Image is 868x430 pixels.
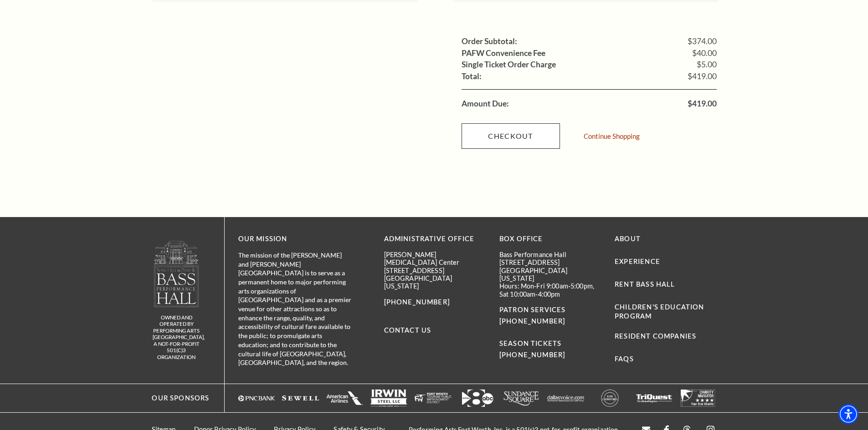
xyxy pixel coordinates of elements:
[688,72,717,81] span: $419.00
[688,37,717,46] span: $374.00
[153,240,200,307] img: logo-footer.png
[238,233,352,245] p: OUR MISSION
[462,72,482,81] label: Total:
[384,274,486,290] p: [GEOGRAPHIC_DATA][US_STATE]
[499,251,601,258] p: Bass Performance Hall
[697,61,717,69] span: $5.00
[238,390,275,407] img: pncbank_websitefooter_117x55.png
[238,251,352,367] p: The mission of the [PERSON_NAME] and [PERSON_NAME][GEOGRAPHIC_DATA] is to serve as a permanent ho...
[838,404,858,424] div: Accessibility Menu
[615,332,696,340] a: Resident Companies
[615,355,634,363] a: FAQs
[462,100,509,108] label: Amount Due:
[143,393,209,404] p: Our Sponsors
[462,123,560,149] a: Checkout
[615,303,704,320] a: Children's Education Program
[591,390,628,407] img: kimcrawford-websitefooter-117x55.png
[499,304,601,327] p: PATRON SERVICES [PHONE_NUMBER]
[499,282,601,298] p: Hours: Mon-Fri 9:00am-5:00pm, Sat 10:00am-4:00pm
[636,390,673,407] img: triquest_footer_logo.png
[615,235,641,243] a: About
[688,100,717,108] span: $419.00
[153,314,200,361] p: owned and operated by Performing Arts [GEOGRAPHIC_DATA], A NOT-FOR-PROFIT 501(C)3 ORGANIZATION
[282,390,319,407] img: sewell-revised_117x55.png
[459,390,496,407] img: wfaa2.png
[584,133,640,140] a: Continue Shopping
[462,49,545,57] label: PAFW Convenience Fee
[384,251,486,267] p: [PERSON_NAME][MEDICAL_DATA] Center
[499,233,601,245] p: BOX OFFICE
[462,37,517,46] label: Order Subtotal:
[547,390,584,407] img: dallasvoice117x55.png
[615,258,660,265] a: Experience
[680,390,717,407] img: charitynavlogo2.png
[384,267,486,274] p: [STREET_ADDRESS]
[462,61,556,69] label: Single Ticket Order Charge
[384,297,486,308] p: [PHONE_NUMBER]
[384,326,431,334] a: Contact Us
[503,390,540,407] img: sundance117x55.png
[499,327,601,361] p: SEASON TICKETS [PHONE_NUMBER]
[415,390,452,407] img: fwtpid-websitefooter-117x55.png
[499,267,601,283] p: [GEOGRAPHIC_DATA][US_STATE]
[384,233,486,245] p: Administrative Office
[370,390,407,407] img: irwinsteel_websitefooter_117x55.png
[499,258,601,266] p: [STREET_ADDRESS]
[615,280,675,288] a: Rent Bass Hall
[326,390,363,407] img: aa_stacked2_117x55.png
[692,49,717,57] span: $40.00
